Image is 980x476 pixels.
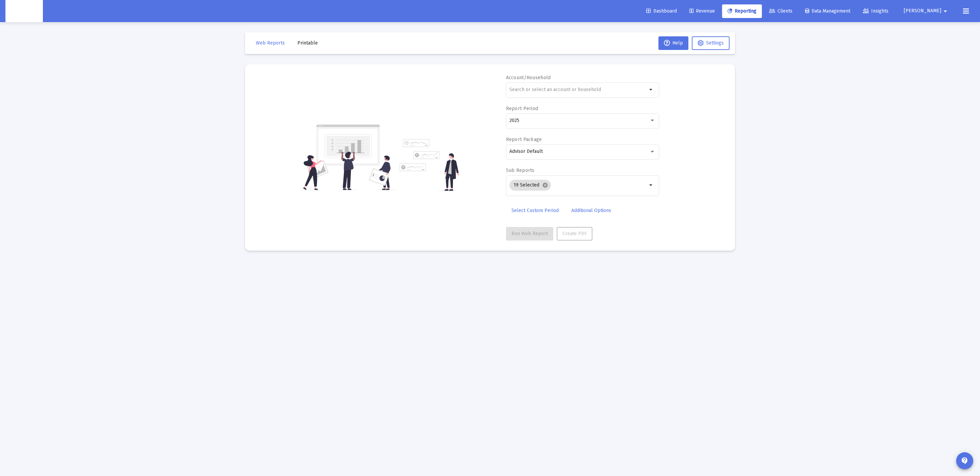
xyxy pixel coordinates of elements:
span: Create PDF [562,231,587,236]
button: Settings [692,36,730,50]
mat-icon: contact_support [961,457,969,465]
label: Sub Reports [506,168,535,173]
mat-chip-list: Selection [509,178,647,192]
span: Select Custom Period [511,208,559,213]
button: Help [658,36,688,50]
span: Web Reports [256,40,285,46]
button: Web Reports [250,36,290,50]
a: Insights [857,4,894,18]
span: [PERSON_NAME] [904,8,941,14]
mat-icon: cancel [542,182,548,188]
span: Advisor Default [509,148,543,154]
span: Reporting [728,8,756,14]
span: 2025 [509,118,519,123]
a: Clients [764,4,798,18]
span: Printable [297,40,318,46]
a: Reporting [722,4,762,18]
img: reporting-alt [399,139,459,191]
mat-chip: 19 Selected [509,180,551,191]
button: [PERSON_NAME] [896,4,958,18]
a: Revenue [684,4,720,18]
span: Insights [863,8,888,14]
input: Search or select an account or household [509,87,647,92]
mat-icon: arrow_drop_down [647,86,655,94]
span: Clients [769,8,793,14]
button: Run Web Report [506,227,553,241]
label: Report Package [506,137,542,142]
a: Data Management [800,4,856,18]
span: Dashboard [646,8,677,14]
span: Additional Options [571,208,611,213]
label: Account/Household [506,75,551,81]
span: Revenue [689,8,715,14]
button: Printable [292,36,323,50]
span: Help [664,40,683,46]
a: Dashboard [641,4,682,18]
span: Run Web Report [511,231,548,236]
img: Dashboard [11,4,38,18]
img: reporting [302,124,395,191]
button: Create PDF [557,227,592,241]
label: Report Period [506,106,538,111]
mat-icon: arrow_drop_down [941,4,949,18]
span: Settings [706,40,724,46]
span: Data Management [805,8,850,14]
mat-icon: arrow_drop_down [647,181,655,189]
